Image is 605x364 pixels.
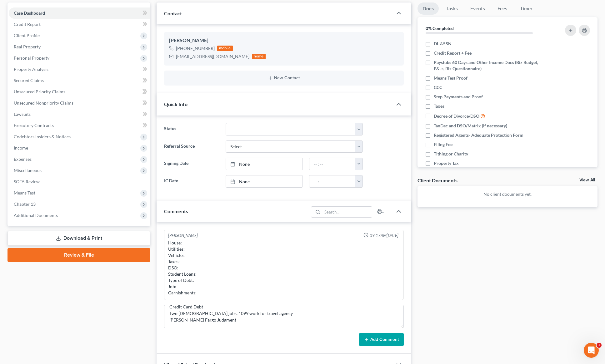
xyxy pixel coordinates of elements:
[417,177,457,184] div: Client Documents
[434,151,468,157] span: Tithing or Charity
[492,2,512,15] a: Fees
[9,120,150,131] a: Executory Contracts
[434,50,472,56] span: Credit Report + Fee
[434,75,467,81] span: Means Test Proof
[14,33,40,38] span: Client Profile
[176,53,249,60] div: [EMAIL_ADDRESS][DOMAIN_NAME]
[426,26,454,31] strong: 0% Completed
[169,76,399,81] button: New Contact
[417,2,439,15] a: Docs
[7,248,150,262] a: Review & File
[434,113,479,119] span: Decree of Divorce/DSO
[434,141,452,148] span: Filing Fee
[434,160,459,166] span: Property Tax
[226,175,303,187] a: None
[14,213,58,218] span: Additional Documents
[252,54,266,59] div: home
[434,59,547,72] span: Paystubs 60 Days and Other Income Docs (Biz Budget, P&Ls, Biz Questionnaire)
[434,84,442,91] span: CCC
[597,343,602,348] span: 1
[359,333,404,346] button: Add Comment
[14,168,42,173] span: Miscellaneous
[168,233,198,239] div: [PERSON_NAME]
[14,156,32,162] span: Expenses
[14,179,40,184] span: SOFA Review
[161,158,222,170] label: Signing Date
[322,207,372,217] input: Search...
[434,132,523,138] span: Registered Agents- Adequate Protection Form
[14,44,41,49] span: Real Property
[9,109,150,120] a: Lawsuits
[309,175,355,187] input: -- : --
[9,7,150,19] a: Case Dashboard
[168,240,400,296] div: House: Utilities: Vehicles: Taxes: DSO: Student Loans: Type of Debt: Job: Garnishments:
[7,231,150,246] a: Download & Print
[14,145,28,150] span: Income
[164,208,188,214] span: Comments
[14,55,49,61] span: Personal Property
[14,123,54,128] span: Executory Contracts
[14,201,36,207] span: Chapter 13
[164,10,182,16] span: Contact
[14,111,31,117] span: Lawsuits
[14,190,35,195] span: Means Test
[176,45,215,52] div: [PHONE_NUMBER]
[9,97,150,109] a: Unsecured Nonpriority Claims
[515,2,537,15] a: Timer
[9,75,150,86] a: Secured Claims
[434,41,452,47] span: DL &SSN
[226,158,303,170] a: None
[434,94,483,100] span: Step Payments and Proof
[465,2,490,15] a: Events
[164,101,187,107] span: Quick Info
[169,37,399,44] div: [PERSON_NAME]
[14,66,48,72] span: Property Analysis
[161,123,222,135] label: Status
[14,134,71,139] span: Codebtors Insiders & Notices
[14,89,65,94] span: Unsecured Priority Claims
[9,64,150,75] a: Property Analysis
[14,78,44,83] span: Secured Claims
[370,233,398,239] span: 09:17AM[DATE]
[434,103,444,109] span: Taxes
[14,22,41,27] span: Credit Report
[14,100,73,106] span: Unsecured Nonpriority Claims
[161,140,222,153] label: Referral Source
[9,86,150,97] a: Unsecured Priority Claims
[579,178,595,182] a: View All
[161,175,222,188] label: IC Date
[584,343,599,358] iframe: Intercom live chat
[422,191,592,197] p: No client documents yet.
[441,2,463,15] a: Tasks
[14,10,45,16] span: Case Dashboard
[9,19,150,30] a: Credit Report
[309,158,355,170] input: -- : --
[217,46,233,51] div: mobile
[434,123,507,129] span: TaxDec and DSO/Matrix (if necessary)
[9,176,150,187] a: SOFA Review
